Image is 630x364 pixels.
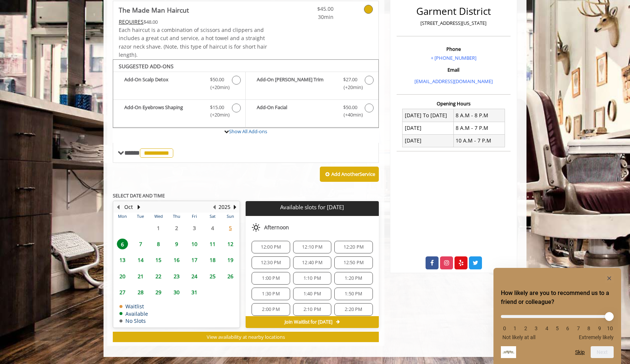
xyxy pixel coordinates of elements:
[293,303,331,316] div: 2:10 PM
[331,171,375,177] b: Add Another Service
[453,122,505,134] td: 8 A.M - 7 P.M
[398,6,509,17] h2: Garment District
[334,272,373,285] div: 1:20 PM
[222,213,240,220] th: Sun
[135,271,146,282] span: 21
[262,306,279,312] span: 2:00 PM
[124,104,203,119] b: Add-On Eyebrows Shaping
[532,325,540,331] li: 3
[334,303,373,316] div: 2:20 PM
[153,287,164,298] span: 29
[117,287,128,298] span: 27
[167,268,185,284] td: Select day23
[222,220,240,236] td: Select day5
[153,255,164,265] span: 15
[167,252,185,268] td: Select day16
[186,236,203,252] td: Select day10
[293,288,331,300] div: 1:40 PM
[119,5,189,15] b: The Made Man Haircut
[117,239,128,249] span: 6
[252,241,290,253] div: 12:00 PM
[398,19,509,27] p: [STREET_ADDRESS][US_STATE]
[114,284,131,300] td: Select day27
[150,252,167,268] td: Select day15
[186,213,203,220] th: Fri
[511,325,519,331] li: 1
[211,203,217,211] button: Previous Year
[339,111,361,119] span: (+40min )
[171,271,182,282] span: 23
[135,255,146,265] span: 14
[150,213,167,220] th: Wed
[206,111,228,119] span: (+20min )
[403,134,454,147] td: [DATE]
[135,239,146,249] span: 7
[261,244,281,250] span: 12:00 PM
[119,318,148,324] td: No Slots
[225,239,236,249] span: 12
[334,288,373,300] div: 1:50 PM
[403,109,454,122] td: [DATE] To [DATE]
[186,268,203,284] td: Select day24
[285,319,332,325] span: Join Waitlist for [DATE]
[167,236,185,252] td: Select day9
[334,241,373,253] div: 12:20 PM
[189,255,200,265] span: 17
[501,325,508,331] li: 0
[119,18,144,25] span: This service needs some Advance to be paid before we block your appointment
[131,252,149,268] td: Select day14
[554,325,561,331] li: 5
[124,76,203,91] b: Add-On Scalp Detox
[186,284,203,300] td: Select day31
[334,256,373,269] div: 12:50 PM
[575,349,585,355] button: Skip
[403,122,454,134] td: [DATE]
[150,236,167,252] td: Select day8
[290,5,334,13] span: $45.00
[501,309,614,340] div: How likely are you to recommend us to a friend or colleague? Select an option from 0 to 10, with ...
[453,134,505,147] td: 10 A.M - 7 P.M
[167,213,185,220] th: Thu
[119,311,148,317] td: Available
[171,255,182,265] span: 16
[249,104,374,121] label: Add-On Facial
[249,204,375,210] p: Available slots for [DATE]
[117,271,128,282] span: 20
[344,244,364,250] span: 12:20 PM
[207,239,218,249] span: 11
[262,291,279,297] span: 1:30 PM
[564,325,571,331] li: 6
[114,252,131,268] td: Select day13
[320,167,379,182] button: Add AnotherService
[345,275,362,281] span: 1:20 PM
[131,268,149,284] td: Select day21
[114,268,131,284] td: Select day20
[186,252,203,268] td: Select day17
[345,291,362,297] span: 1:50 PM
[585,325,593,331] li: 8
[135,287,146,298] span: 28
[398,67,509,72] h3: Email
[252,288,290,300] div: 1:30 PM
[502,334,535,340] span: Not likely at all
[575,325,582,331] li: 7
[225,223,236,233] span: 5
[232,203,238,211] button: Next Year
[257,104,335,119] b: Add-On Facial
[302,244,322,250] span: 12:10 PM
[343,76,357,83] span: $27.00
[136,203,142,211] button: Next Month
[153,271,164,282] span: 22
[343,104,357,111] span: $50.00
[605,274,614,283] button: Hide survey
[117,104,242,121] label: Add-On Eyebrows Shaping
[171,287,182,298] span: 30
[207,255,218,265] span: 18
[113,332,379,342] button: View availability at nearby locations
[261,260,281,266] span: 12:30 PM
[252,303,290,316] div: 2:00 PM
[219,203,230,211] button: 2025
[210,76,224,83] span: $50.00
[206,83,228,91] span: (+20min )
[501,289,614,306] h2: How likely are you to recommend us to a friend or colleague? Select an option from 0 to 10, with ...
